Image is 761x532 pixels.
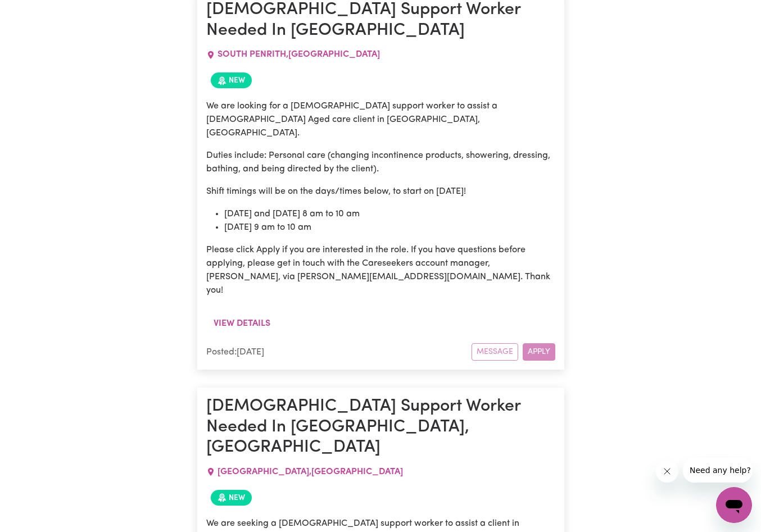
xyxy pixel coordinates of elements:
p: Duties include: Personal care (changing incontinence products, showering, dressing, bathing, and ... [206,149,555,176]
span: [GEOGRAPHIC_DATA] , [GEOGRAPHIC_DATA] [218,467,403,476]
span: SOUTH PENRITH , [GEOGRAPHIC_DATA] [218,50,380,59]
li: [DATE] and [DATE] 8 am to 10 am [224,207,555,221]
p: Shift timings will be on the days/times below, to start on [DATE]! [206,185,555,198]
iframe: Button to launch messaging window [716,487,752,523]
button: View details [206,313,278,334]
span: Job posted within the last 30 days [211,490,252,506]
span: Job posted within the last 30 days [211,72,252,88]
p: Please click Apply if you are interested in the role. If you have questions before applying, plea... [206,243,555,297]
p: We are looking for a [DEMOGRAPHIC_DATA] support worker to assist a [DEMOGRAPHIC_DATA] Aged care c... [206,99,555,140]
iframe: Close message [656,460,678,483]
div: Posted: [DATE] [206,345,472,359]
li: [DATE] 9 am to 10 am [224,221,555,234]
h1: [DEMOGRAPHIC_DATA] Support Worker Needed In [GEOGRAPHIC_DATA], [GEOGRAPHIC_DATA] [206,397,555,458]
iframe: Message from company [683,458,752,483]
